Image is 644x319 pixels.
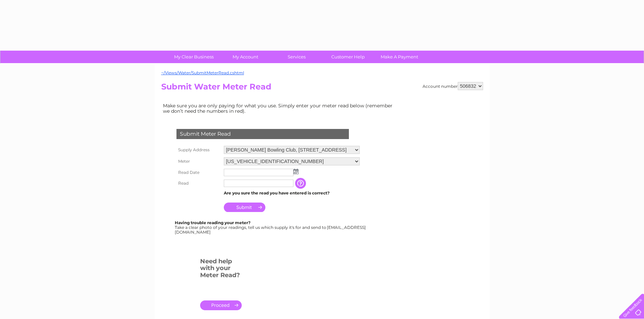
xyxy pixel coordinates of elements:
th: Supply Address [175,144,222,156]
a: My Clear Business [166,51,222,63]
th: Meter [175,156,222,167]
td: Make sure you are only paying for what you use. Simply enter your meter read below (remember we d... [161,101,398,115]
th: Read Date [175,167,222,178]
input: Information [295,178,307,189]
td: Are you sure the read you have entered is correct? [222,189,361,197]
b: Having trouble reading your meter? [175,220,251,225]
a: ~/Views/Water/SubmitMeterRead.cshtml [161,70,244,75]
h3: Need help with your Meter Read? [200,257,242,282]
div: Submit Meter Read [176,129,349,139]
a: Make A Payment [372,51,427,63]
a: My Account [217,51,273,63]
div: Take a clear photo of your readings, tell us which supply it's for and send to [EMAIL_ADDRESS][DO... [175,220,367,234]
div: Account number [423,82,483,90]
input: Submit [224,203,265,212]
a: Services [269,51,325,63]
h2: Submit Water Meter Read [161,82,483,95]
img: ... [293,169,299,174]
th: Read [175,178,222,189]
a: . [200,300,242,310]
a: Customer Help [320,51,376,63]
